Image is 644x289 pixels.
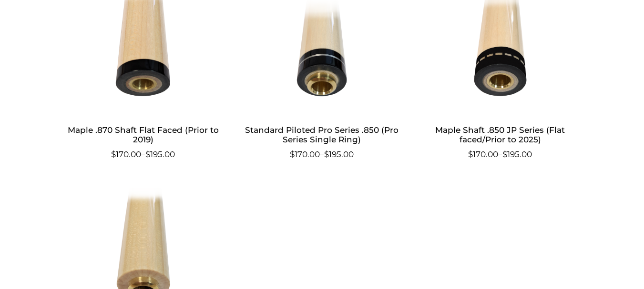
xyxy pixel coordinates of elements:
[324,149,329,159] span: $
[502,149,532,159] bdi: 195.00
[468,149,498,159] bdi: 170.00
[324,149,354,159] bdi: 195.00
[421,149,580,161] span: –
[145,149,175,159] bdi: 195.00
[242,121,401,149] h2: Standard Piloted Pro Series .850 (Pro Series Single Ring)
[468,149,473,159] span: $
[421,121,580,149] h2: Maple Shaft .850 JP Series (Flat faced/Prior to 2025)
[242,149,401,161] span: –
[145,149,150,159] span: $
[290,149,320,159] bdi: 170.00
[64,121,223,149] h2: Maple .870 Shaft Flat Faced (Prior to 2019)
[111,149,116,159] span: $
[502,149,507,159] span: $
[64,149,223,161] span: –
[290,149,295,159] span: $
[111,149,141,159] bdi: 170.00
